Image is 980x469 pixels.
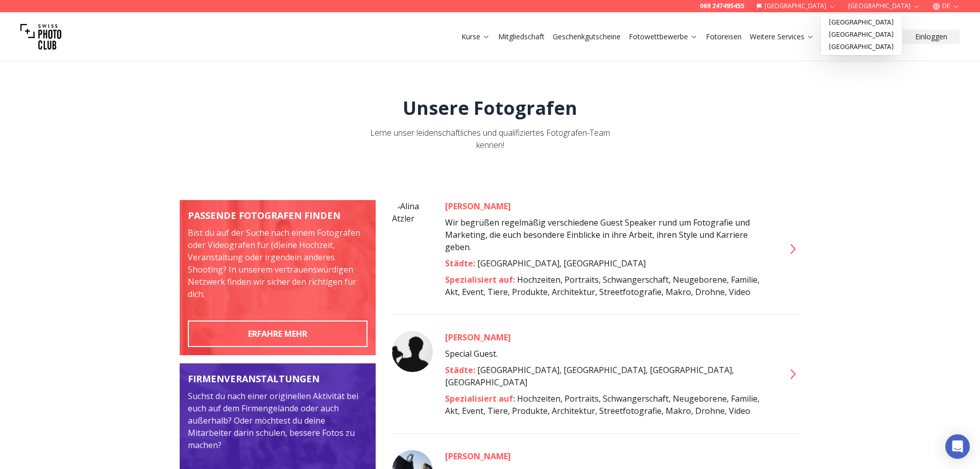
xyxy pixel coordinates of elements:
a: [GEOGRAPHIC_DATA] [823,16,900,29]
img: Andreas GÖRß [392,331,433,372]
button: Fotowettbewerbe [625,30,702,44]
img: Alina Atzler [392,200,433,241]
div: [GEOGRAPHIC_DATA], [GEOGRAPHIC_DATA] [445,257,772,269]
button: Kurse [457,30,494,44]
a: Weitere Services [750,32,814,42]
a: [PERSON_NAME] [445,331,772,343]
a: [GEOGRAPHIC_DATA] [823,41,900,53]
div: [GEOGRAPHIC_DATA], [GEOGRAPHIC_DATA], [GEOGRAPHIC_DATA], [GEOGRAPHIC_DATA] [445,364,772,388]
span: Suchst du nach einer originellen Aktivität bei euch auf dem Firmengelände oder auch außerhalb? Od... [188,390,358,451]
p: Special Guest. [445,348,772,360]
span: Lerne unser leidenschaftliches und qualifiziertes Fotografen-Team kennen! [370,127,610,151]
button: Über uns [818,30,866,44]
a: Fotoreisen [706,32,742,42]
img: Swiss photo club [20,16,61,57]
button: Mitgliedschaft [494,30,549,44]
div: [GEOGRAPHIC_DATA] [821,14,902,55]
img: Meet the team [180,200,376,355]
a: Kurse [461,32,490,42]
span: Spezialisiert auf : [445,393,517,404]
a: [PERSON_NAME] [445,450,772,462]
a: [PERSON_NAME] [445,200,772,212]
a: Geschenkgutscheine [553,32,621,42]
a: Fotowettbewerbe [629,32,698,42]
h1: Unsere Fotografen [403,98,577,118]
span: Bist du auf der Suche nach einem Fotografen oder Videografen für (d)eine Hochzeit, Veranstaltung ... [188,227,360,300]
span: Städte : [445,364,477,376]
p: Wir begrüßen regelmäßig verschiedene Guest Speaker rund um Fotografie und Marketing, die euch bes... [445,216,772,253]
a: Meet the teamPASSENDE FOTOGRAFEN FINDENBist du auf der Suche nach einem Fotografen oder Videograf... [180,200,376,355]
button: Weitere Services [746,30,818,44]
div: PASSENDE FOTOGRAFEN FINDEN [188,208,367,223]
a: Mitgliedschaft [498,32,545,42]
div: FIRMENVERANSTALTUNGEN [188,372,367,386]
button: Einloggen [903,30,960,44]
span: Spezialisiert auf : [445,274,517,285]
button: Geschenkgutscheine [549,30,625,44]
span: Städte : [445,258,477,269]
button: ERFAHRE MEHR [188,320,367,347]
a: 069 247495455 [700,2,744,10]
a: [GEOGRAPHIC_DATA] [823,29,900,41]
div: Hochzeiten, Portraits, Schwangerschaft, Neugeborene, Familie, Akt, Event, Tiere, Produkte, Archit... [445,274,772,298]
button: Fotoreisen [702,30,746,44]
div: Open Intercom Messenger [945,434,970,459]
div: Hochzeiten, Portraits, Schwangerschaft, Neugeborene, Familie, Akt, Event, Tiere, Produkte, Archit... [445,392,772,417]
